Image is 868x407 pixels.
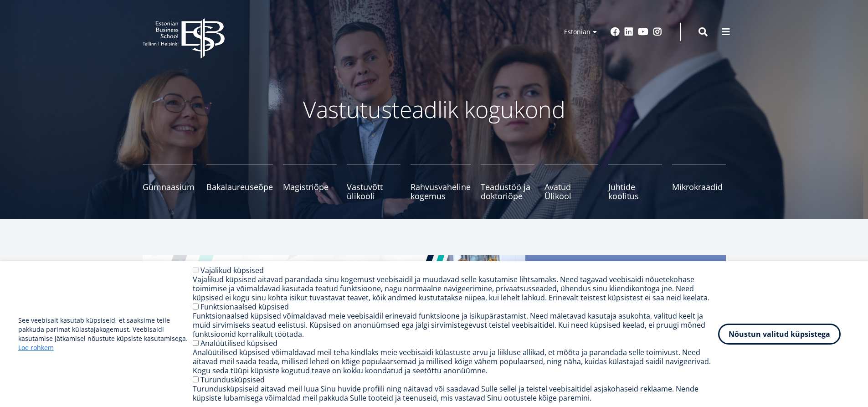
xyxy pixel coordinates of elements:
[653,27,662,36] a: Instagram
[193,311,718,339] div: Funktsionaalsed küpsised võimaldavad meie veebisaidil erinevaid funktsioone ja isikupärastamist. ...
[283,164,337,201] a: Magistriõpe
[143,164,196,201] a: Gümnaasium
[347,164,401,201] a: Vastuvõtt ülikooli
[672,164,726,201] a: Mikrokraadid
[638,27,648,36] a: Youtube
[283,182,337,191] span: Magistriõpe
[206,182,273,191] span: Bakalaureuseõpe
[411,164,471,201] a: Rahvusvaheline kogemus
[18,343,54,352] a: Loe rohkem
[481,164,534,201] a: Teadustöö ja doktoriõpe
[608,164,662,201] a: Juhtide koolitus
[347,182,401,201] span: Vastuvõtt ülikooli
[206,164,273,201] a: Bakalaureuseõpe
[193,348,718,375] div: Analüütilised küpsised võimaldavad meil teha kindlaks meie veebisaidi külastuste arvu ja liikluse...
[411,182,471,201] span: Rahvusvaheline kogemus
[193,275,718,302] div: Vajalikud küpsised aitavad parandada sinu kogemust veebisaidil ja muudavad selle kasutamise lihts...
[624,27,633,36] a: Linkedin
[611,27,620,36] a: Facebook
[200,302,289,312] label: Funktsionaalsed küpsised
[718,324,841,345] button: Nõustun valitud küpsistega
[672,182,726,191] span: Mikrokraadid
[193,96,676,123] p: Vastutusteadlik kogukond
[200,265,264,275] label: Vajalikud küpsised
[193,384,718,402] div: Turundusküpsiseid aitavad meil luua Sinu huvide profiili ning näitavad või saadavad Sulle sellel ...
[544,164,598,201] a: Avatud Ülikool
[481,182,534,201] span: Teadustöö ja doktoriõpe
[608,182,662,201] span: Juhtide koolitus
[544,182,598,201] span: Avatud Ülikool
[200,338,277,348] label: Analüütilised küpsised
[18,316,193,352] p: See veebisait kasutab küpsiseid, et saaksime teile pakkuda parimat külastajakogemust. Veebisaidi ...
[200,375,265,385] label: Turundusküpsised
[143,182,196,191] span: Gümnaasium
